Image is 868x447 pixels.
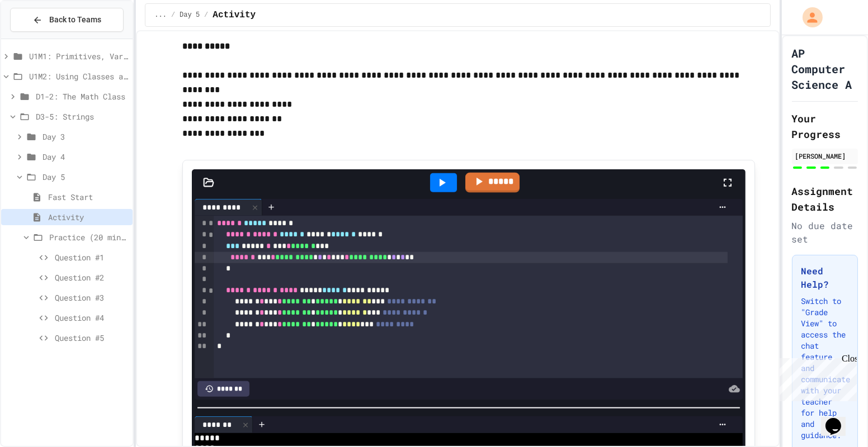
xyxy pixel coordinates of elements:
div: [PERSON_NAME] [795,151,855,161]
span: D1-2: The Math Class [36,91,128,102]
span: ... [154,11,167,20]
span: Day 5 [180,11,200,20]
span: Question #3 [55,292,128,303]
h3: Need Help? [801,264,848,291]
span: / [204,11,208,20]
span: Question #4 [55,312,128,324]
span: Practice (20 mins) [49,231,128,243]
h1: AP Computer Science A [792,45,858,92]
span: D3-5: Strings [36,111,128,122]
span: U1M2: Using Classes and Objects [29,70,128,82]
button: Back to Teams [10,8,124,32]
span: Question #2 [55,272,128,283]
span: Question #1 [55,251,128,263]
span: Back to Teams [49,14,101,26]
iframe: chat widget [821,402,857,436]
p: Switch to "Grade View" to access the chat feature and communicate with your teacher for help and ... [801,296,848,441]
span: Day 4 [43,151,128,163]
span: Day 5 [43,171,128,183]
iframe: chat widget [775,354,857,401]
span: / [171,11,175,20]
span: Question #5 [55,332,128,344]
span: Activity [48,211,128,223]
span: Fast Start [48,191,128,203]
h2: Your Progress [792,111,858,142]
span: Day 3 [43,131,128,142]
span: Activity [213,8,256,22]
span: U1M1: Primitives, Variables, Basic I/O [29,50,128,62]
div: My Account [791,4,825,30]
h2: Assignment Details [792,183,858,215]
div: No due date set [792,219,858,246]
div: Chat with us now!Close [4,4,77,71]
